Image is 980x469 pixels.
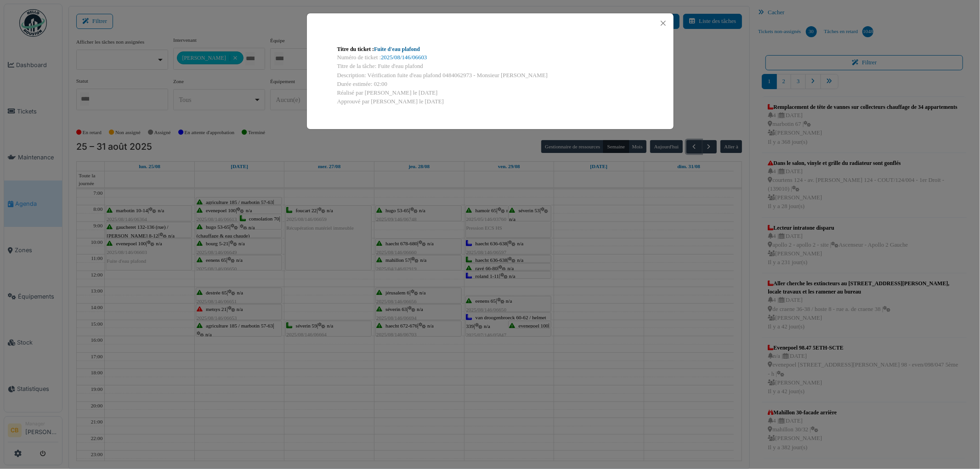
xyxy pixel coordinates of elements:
[337,71,643,80] div: Description: Vérification fuite d'eau plafond 0484062973 - Monsieur [PERSON_NAME]
[337,97,643,106] div: Approuvé par [PERSON_NAME] le [DATE]
[337,62,643,71] div: Titre de la tâche: Fuite d'eau plafond
[337,53,643,62] div: Numéro de ticket :
[381,54,427,61] a: 2025/08/146/06603
[657,17,669,29] button: Close
[337,80,643,89] div: Durée estimée: 02:00
[337,45,643,53] div: Titre du ticket :
[337,89,643,97] div: Réalisé par [PERSON_NAME] le [DATE]
[374,46,420,52] a: Fuite d'eau plafond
